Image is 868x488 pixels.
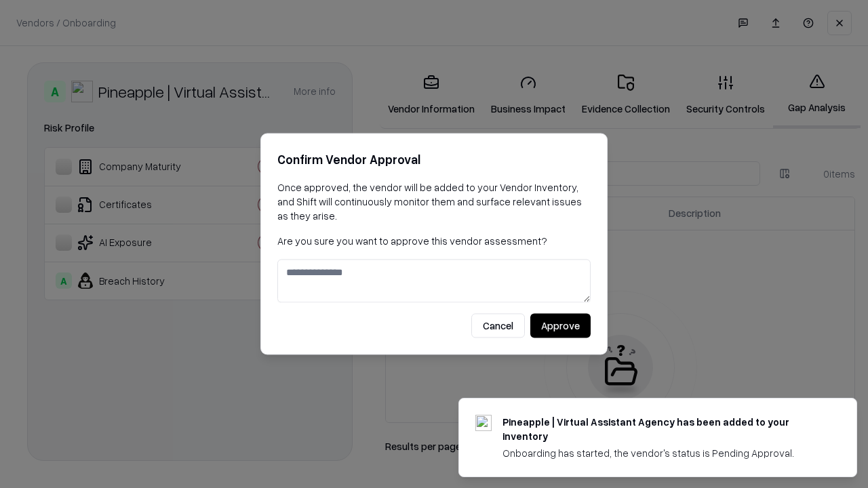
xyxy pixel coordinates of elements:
div: Pineapple | Virtual Assistant Agency has been added to your inventory [502,415,824,443]
img: trypineapple.com [475,415,492,431]
button: Cancel [471,314,525,338]
p: Once approved, the vendor will be added to your Vendor Inventory, and Shift will continuously mon... [277,180,591,223]
button: Approve [530,314,591,338]
div: Onboarding has started, the vendor's status is Pending Approval. [502,446,824,460]
h2: Confirm Vendor Approval [277,150,591,169]
p: Are you sure you want to approve this vendor assessment? [277,234,591,248]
